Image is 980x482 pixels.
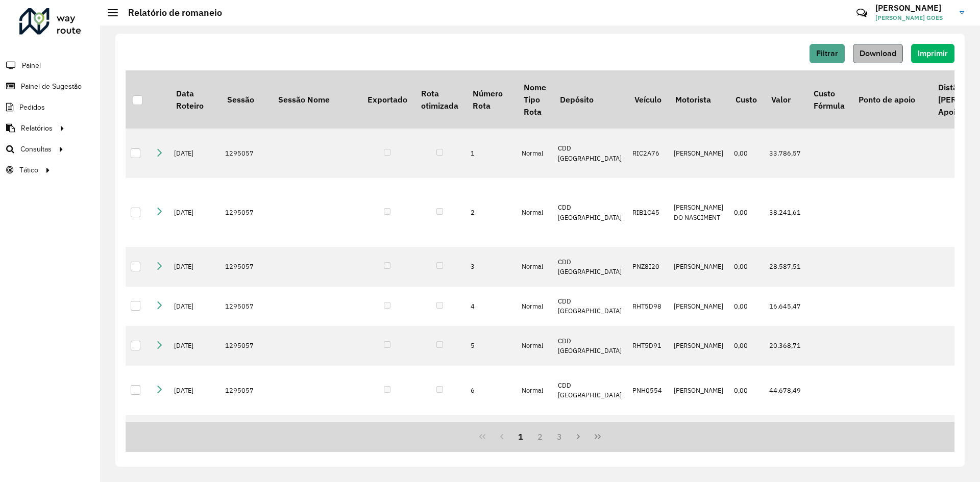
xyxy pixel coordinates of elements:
[511,427,530,446] button: 1
[806,70,851,129] th: Custo Fórmula
[553,326,627,366] td: CDD [GEOGRAPHIC_DATA]
[553,129,627,178] td: CDD [GEOGRAPHIC_DATA]
[764,129,806,178] td: 33.786,57
[851,2,873,24] a: Contato Rápido
[627,326,668,366] td: RHT5D91
[816,49,838,58] span: Filtrar
[764,70,806,129] th: Valor
[627,129,668,178] td: RIC2A76
[553,70,627,129] th: Depósito
[465,70,517,129] th: Número Rota
[118,7,222,18] h2: Relatório de romaneio
[21,123,53,134] span: Relatórios
[875,3,952,13] h3: [PERSON_NAME]
[169,247,220,287] td: [DATE]
[851,70,931,129] th: Ponto de apoio
[465,326,517,366] td: 5
[918,49,948,58] span: Imprimir
[360,70,414,129] th: Exportado
[627,366,668,415] td: PNH0554
[553,178,627,247] td: CDD [GEOGRAPHIC_DATA]
[517,326,553,366] td: Normal
[764,178,806,247] td: 38.241,61
[669,129,729,178] td: [PERSON_NAME]
[220,326,271,366] td: 1295057
[517,129,553,178] td: Normal
[729,326,764,366] td: 0,00
[169,326,220,366] td: [DATE]
[22,60,41,71] span: Painel
[553,287,627,326] td: CDD [GEOGRAPHIC_DATA]
[169,366,220,415] td: [DATE]
[220,366,271,415] td: 1295057
[627,70,668,129] th: Veículo
[569,427,589,446] button: Next Page
[764,366,806,415] td: 44.678,49
[169,70,220,129] th: Data Roteiro
[553,366,627,415] td: CDD [GEOGRAPHIC_DATA]
[764,247,806,287] td: 28.587,51
[669,326,729,366] td: [PERSON_NAME]
[19,102,45,113] span: Pedidos
[729,129,764,178] td: 0,00
[764,326,806,366] td: 20.368,71
[530,427,550,446] button: 2
[465,129,517,178] td: 1
[21,81,82,92] span: Painel de Sugestão
[588,427,607,446] button: Last Page
[517,366,553,415] td: Normal
[764,287,806,326] td: 16.645,47
[517,247,553,287] td: Normal
[414,70,465,129] th: Rota otimizada
[669,178,729,247] td: [PERSON_NAME] DO NASCIMENT
[220,287,271,326] td: 1295057
[220,247,271,287] td: 1295057
[465,287,517,326] td: 4
[517,287,553,326] td: Normal
[729,178,764,247] td: 0,00
[853,44,903,63] button: Download
[220,70,271,129] th: Sessão
[729,70,764,129] th: Custo
[465,178,517,247] td: 2
[169,287,220,326] td: [DATE]
[169,129,220,178] td: [DATE]
[517,70,553,129] th: Nome Tipo Rota
[20,144,52,155] span: Consultas
[553,247,627,287] td: CDD [GEOGRAPHIC_DATA]
[669,70,729,129] th: Motorista
[669,287,729,326] td: [PERSON_NAME]
[729,247,764,287] td: 0,00
[669,247,729,287] td: [PERSON_NAME]
[517,178,553,247] td: Normal
[220,178,271,247] td: 1295057
[729,287,764,326] td: 0,00
[669,366,729,415] td: [PERSON_NAME]
[271,70,360,129] th: Sessão Nome
[860,49,896,58] span: Download
[465,247,517,287] td: 3
[627,178,668,247] td: RIB1C45
[465,366,517,415] td: 6
[19,165,38,175] span: Tático
[220,129,271,178] td: 1295057
[627,247,668,287] td: PNZ8I20
[911,44,954,63] button: Imprimir
[627,287,668,326] td: RHT5D98
[169,178,220,247] td: [DATE]
[810,44,845,63] button: Filtrar
[729,366,764,415] td: 0,00
[875,13,952,22] span: [PERSON_NAME] GOES
[550,427,569,446] button: 3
